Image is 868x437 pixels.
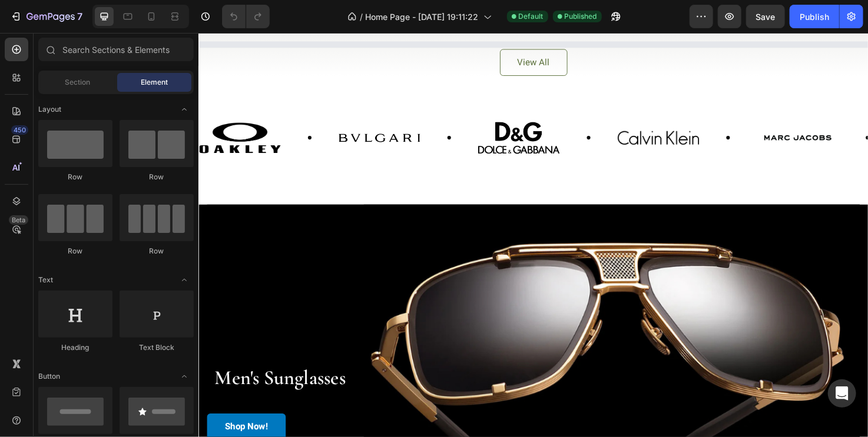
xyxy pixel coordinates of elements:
[38,371,60,382] span: Button
[38,104,61,115] span: Layout
[9,215,28,225] div: Beta
[360,11,363,23] span: /
[565,11,597,22] span: Published
[366,11,479,23] span: Home Page - [DATE] 19:11:22
[790,5,839,28] button: Publish
[756,12,776,22] span: Save
[77,9,82,24] p: 7
[38,246,112,256] div: Row
[38,172,112,182] div: Row
[141,77,168,88] span: Element
[828,379,856,408] div: Open Intercom Messenger
[175,100,194,119] span: Toggle open
[175,271,194,289] span: Toggle open
[38,38,194,61] input: Search Sections & Elements
[800,11,829,23] div: Publish
[589,68,675,154] img: Alt image
[38,275,53,285] span: Text
[198,33,868,437] iframe: Design area
[17,352,155,377] span: Men's Sunglasses
[295,94,381,127] img: Alt image
[65,77,91,88] span: Section
[120,342,194,353] div: Text Block
[175,367,194,386] span: Toggle open
[9,402,92,430] button: <p>Shop Now!</p>
[746,5,785,28] button: Save
[11,125,28,135] div: 450
[519,11,544,22] span: Default
[38,342,112,353] div: Heading
[28,409,73,423] p: Shop Now!
[5,5,88,28] button: 7
[120,246,194,256] div: Row
[222,5,270,28] div: Undo/Redo
[120,172,194,182] div: Row
[442,104,528,119] img: Alt image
